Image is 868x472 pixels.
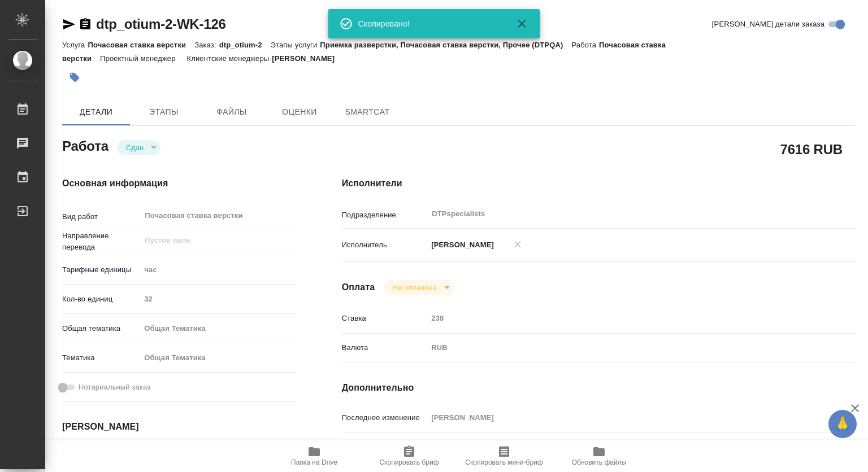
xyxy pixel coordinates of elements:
[342,313,428,324] p: Ставка
[342,342,428,353] p: Валюта
[62,18,76,31] button: Скопировать ссылку для ЯМессенджера
[137,105,191,119] span: Этапы
[140,291,296,307] input: Пустое поле
[123,143,147,152] button: Сдан
[320,41,571,49] p: Приемка разверстки, Почасовая ставка верстки, Прочее (DTPQA)
[833,412,852,436] span: 🙏
[144,234,270,247] input: Пустое поле
[79,382,150,393] span: Нотариальный заказ
[379,458,439,466] span: Скопировать бриф
[62,211,140,222] p: Вид работ
[509,17,536,30] button: Закрыть
[342,239,428,251] p: Исполнитель
[340,105,394,119] span: SmartCat
[62,230,140,253] p: Направление перевода
[342,281,375,294] h4: Оплата
[205,105,259,119] span: Файлы
[427,310,813,326] input: Пустое поле
[140,260,296,279] div: час
[780,139,843,159] h2: 7616 RUB
[427,338,813,357] div: RUB
[342,177,856,190] h4: Исполнители
[62,135,108,155] h2: Работа
[571,41,599,49] p: Работа
[140,348,296,368] div: Общая Тематика
[465,458,542,466] span: Скопировать мини-бриф
[342,209,428,221] p: Подразделение
[62,323,140,334] p: Общая тематика
[140,319,296,338] div: Общая Тематика
[362,440,457,472] button: Скопировать бриф
[117,140,160,155] div: Сдан
[62,352,140,364] p: Тематика
[79,18,92,31] button: Скопировать ссылку
[712,19,824,30] span: [PERSON_NAME] детали заказа
[62,65,87,90] button: Добавить тэг
[96,16,226,32] a: dtp_otium-2-WK-126
[62,41,88,49] p: Услуга
[100,54,178,63] p: Проектный менеджер
[828,410,857,438] button: 🙏
[427,239,494,251] p: [PERSON_NAME]
[457,440,552,472] button: Скопировать мини-бриф
[62,294,140,305] p: Кол-во единиц
[62,264,140,276] p: Тарифные единицы
[552,440,646,472] button: Обновить файлы
[572,458,627,466] span: Обновить файлы
[291,458,337,466] span: Папка на Drive
[88,41,194,49] p: Почасовая ставка верстки
[62,177,297,190] h4: Основная информация
[427,409,813,426] input: Пустое поле
[342,412,428,423] p: Последнее изменение
[267,440,362,472] button: Папка на Drive
[389,283,440,292] button: Не оплачена
[271,41,320,49] p: Этапы услуги
[194,41,219,49] p: Заказ:
[219,41,271,49] p: dtp_otium-2
[272,54,343,63] p: [PERSON_NAME]
[384,280,453,295] div: Сдан
[358,18,500,29] div: Скопировано!
[187,54,272,63] p: Клиентские менеджеры
[69,105,123,119] span: Детали
[62,420,297,434] h4: [PERSON_NAME]
[342,381,856,395] h4: Дополнительно
[272,105,327,119] span: Оценки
